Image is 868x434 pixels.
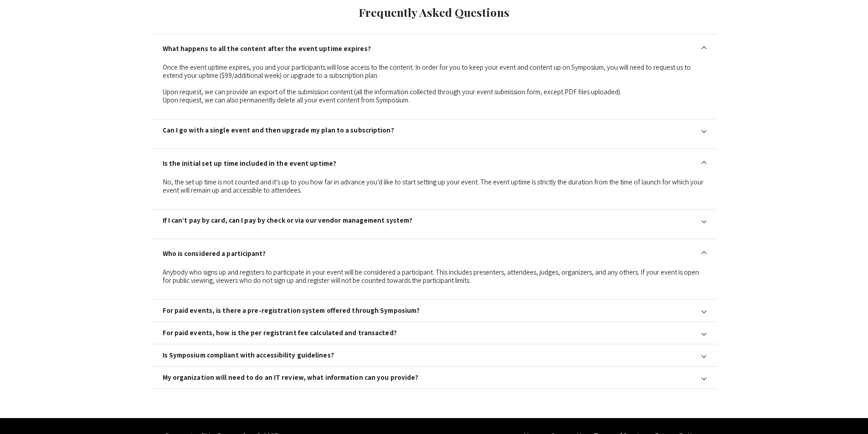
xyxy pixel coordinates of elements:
div: Can I go with a single event and then upgrade my plan to a subscription? [163,126,394,134]
div: What happens to all the content after the event uptime expires? [152,63,717,112]
div: No, the set up time is not counted and it’s up to you how far in advance you’d like to start sett... [163,178,706,194]
div: If I can’t pay by card, can I pay by check or via our vendor management system? [163,216,413,225]
div: Who is considered a participant? [163,250,266,258]
div: Is the initial set up time included in the event uptime? [163,159,337,168]
div: Is the initial set up time included in the event uptime? [152,178,717,202]
mat-expansion-panel-header: For paid events, is there a pre-registration system offered through Symposium? [152,300,717,322]
div: What happens to all the content after the event uptime expires? [163,45,371,53]
mat-expansion-panel-header: What happens to all the content after the event uptime expires? [152,34,717,63]
div: Who is considered a participant? [152,268,717,292]
div: My organization will need to do an IT review, what information can you provide? [163,373,419,382]
mat-expansion-panel-header: Can I go with a single event and then upgrade my plan to a subscription? [152,119,717,141]
div: Once the event uptime expires, you and your participants will lose access to the content. In orde... [163,63,706,104]
div: For paid events, is there a pre-registration system offered through Symposium? [163,306,420,315]
div: Anybody who signs up and registers to participate in your event will be considered a participant.... [163,268,706,285]
h3: Frequently Asked Questions [159,5,710,19]
mat-expansion-panel-header: If I can’t pay by card, can I pay by check or via our vendor management system? [152,209,717,231]
div: Is Symposium compliant with accessibility guidelines? [163,351,334,359]
iframe: Chat [7,393,39,427]
mat-expansion-panel-header: Is Symposium compliant with accessibility guidelines? [152,344,717,366]
mat-expansion-panel-header: My organization will need to do an IT review, what information can you provide? [152,367,717,388]
mat-expansion-panel-header: Is the initial set up time included in the event uptime? [152,149,717,178]
div: For paid events, how is the per registrant fee calculated and transacted? [163,329,397,337]
mat-expansion-panel-header: For paid events, how is the per registrant fee calculated and transacted? [152,322,717,344]
mat-expansion-panel-header: Who is considered a participant? [152,239,717,268]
